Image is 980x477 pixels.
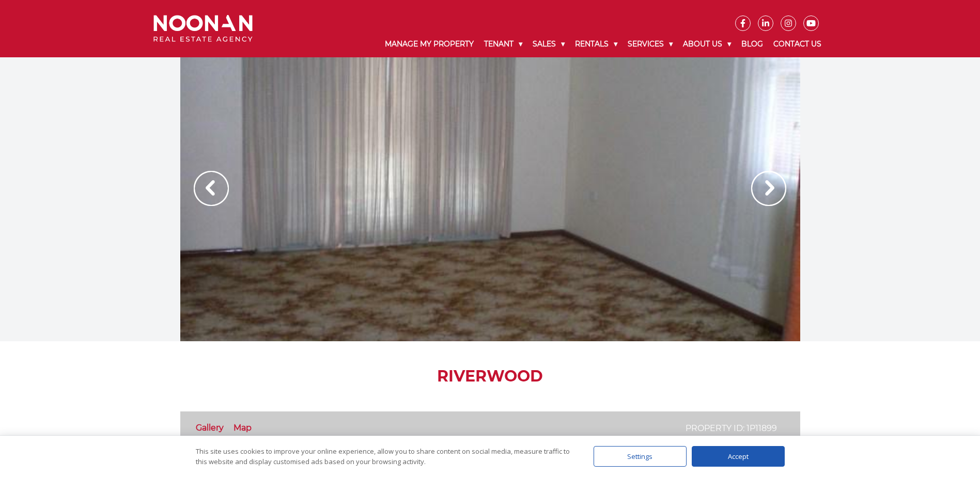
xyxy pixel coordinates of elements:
a: Manage My Property [380,31,479,57]
a: Blog [736,31,768,57]
a: Map [234,423,252,433]
p: Property ID: 1P11899 [686,422,777,435]
a: Sales [527,31,570,57]
a: About Us [678,31,736,57]
h1: Riverwood [180,367,800,386]
a: Rentals [570,31,623,57]
img: Arrow slider [194,171,229,206]
div: This site uses cookies to improve your online experience, allow you to share content on social me... [196,446,573,467]
div: Settings [594,446,687,467]
a: Services [623,31,678,57]
img: Noonan Real Estate Agency [153,15,253,42]
div: Accept [692,446,785,467]
a: Tenant [479,31,527,57]
img: Arrow slider [751,171,786,206]
a: Contact Us [768,31,827,57]
a: Gallery [196,423,224,433]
